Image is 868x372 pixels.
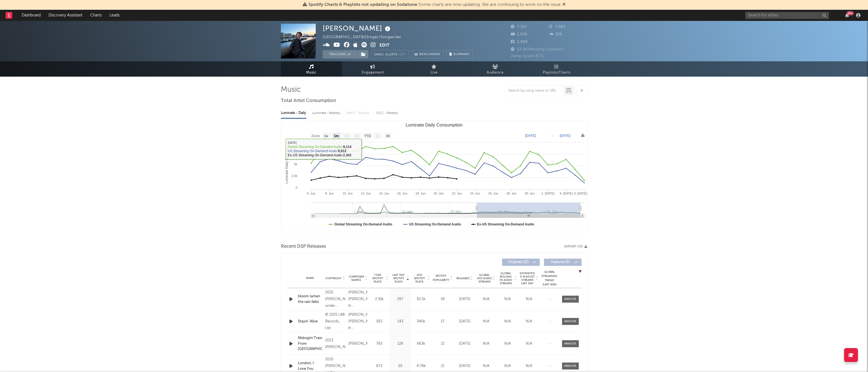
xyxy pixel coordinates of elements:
[574,192,587,195] text: 6. [DATE]
[323,50,358,59] button: Tracking
[845,13,849,18] button: 99+
[415,192,425,195] text: 18. Jun
[291,151,297,154] text: 7.5k
[549,33,562,36] span: 250
[431,69,438,76] span: Live
[477,296,495,302] div: N/A
[362,69,384,76] span: Engagement
[745,12,829,19] input: Search for artists
[308,3,417,7] span: Spotify Charts & Playlists not updating on Sodatone
[370,363,388,369] div: 672
[477,319,495,324] div: N/A
[511,40,528,44] span: 1,400
[564,245,587,248] button: Export CSV
[399,53,406,56] em: Off
[325,289,346,309] div: 2025 [PERSON_NAME], under exclusive license to Century City Records
[281,61,342,77] a: Music
[376,108,398,118] div: OCC - Weekly
[306,69,317,76] span: Music
[477,222,534,226] text: Ex-US Streaming On-Demand Audio
[281,108,307,118] div: Luminate - Daily
[291,174,297,178] text: 2.5k
[412,296,430,302] div: 82.1k
[348,289,368,309] div: [PERSON_NAME], [PERSON_NAME] & [PERSON_NAME]
[498,363,517,369] div: N/A
[323,34,408,41] div: [GEOGRAPHIC_DATA] | Singer/Songwriter
[18,10,45,21] a: Dashboard
[325,312,346,332] div: © 2021 LAB Records, Ltd
[409,222,461,226] text: US Streaming On-Demand Audio
[354,134,359,138] text: 6m
[433,363,453,369] div: 21
[456,277,470,280] span: Released
[298,294,322,305] div: bloom (when the rain falls)
[525,134,536,138] text: [DATE]
[520,363,538,369] div: N/A
[452,192,462,195] text: 22. Jun
[391,296,409,302] div: 297
[298,276,322,280] div: Name
[470,192,480,195] text: 24. Jun
[502,259,540,266] button: Originals(22)
[412,319,430,324] div: 340k
[323,24,392,33] div: [PERSON_NAME]
[477,273,492,283] span: Global ATD Audio Streams
[520,319,538,324] div: N/A
[391,273,406,283] span: Last Day Spotify Plays
[285,148,289,183] text: Luminate Daily Streams
[45,10,86,21] a: Discovery Assistant
[488,192,498,195] text: 26. Jun
[455,341,474,347] div: [DATE]
[455,363,474,369] div: [DATE]
[412,50,444,59] a: Benchmark
[477,341,495,347] div: N/A
[403,61,465,77] a: Live
[386,134,390,138] text: All
[298,319,322,324] a: Stayin' Alive
[446,50,473,59] button: Summary
[544,259,582,266] button: Features(0)
[526,61,587,77] a: Playlists/Charts
[334,134,339,138] text: 1m
[543,69,570,76] span: Playlists/Charts
[312,108,341,118] div: Luminate - Weekly
[506,261,531,264] span: Originals ( 22 )
[548,261,573,264] span: Features ( 0 )
[370,341,388,347] div: 783
[434,192,444,195] text: 20. Jun
[298,361,322,371] a: London, I Love You
[520,341,538,347] div: N/A
[391,319,409,324] div: 143
[498,296,517,302] div: N/A
[334,222,392,226] text: Global Streaming On-Demand Audio
[511,48,564,51] span: 13,065 Monthly Listeners
[560,134,570,138] text: [DATE]
[412,273,427,283] span: ATD Spotify Plays
[325,192,334,195] text: 8. Jun
[477,363,495,369] div: N/A
[433,341,453,347] div: 21
[524,192,534,195] text: 30. Jun
[397,192,407,195] text: 16. Jun
[348,341,368,347] div: [PERSON_NAME]
[419,51,441,58] span: Benchmark
[370,296,388,302] div: 2.35k
[86,10,106,21] a: Charts
[298,335,322,352] a: Midnight Train From [GEOGRAPHIC_DATA]
[281,98,336,104] span: Total Artist Consumption
[847,11,854,15] div: 99 +
[562,3,566,7] span: Dismiss
[455,319,474,324] div: [DATE]
[311,134,320,138] text: Zoom
[412,363,430,369] div: 4.78k
[348,275,364,282] span: Composer Names
[541,192,554,195] text: 2. [DATE]
[371,50,409,59] button: Email AlertsOff
[498,319,517,324] div: N/A
[453,53,470,56] span: Summary
[465,61,526,77] a: Audience
[560,192,573,195] text: 4. [DATE]
[506,192,516,195] text: 28. Jun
